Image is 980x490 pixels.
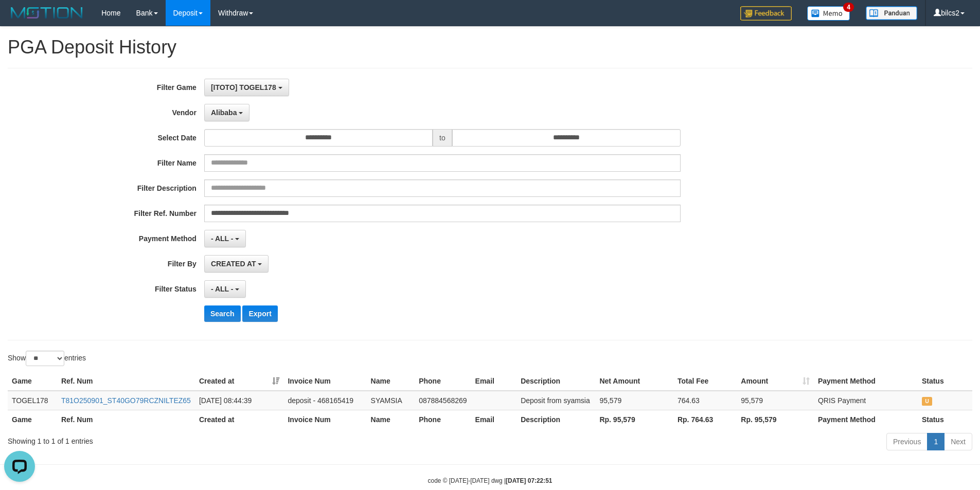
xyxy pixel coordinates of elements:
[211,285,234,293] span: - ALL -
[4,4,35,35] button: Open LiveChat chat widget
[211,260,256,268] span: CREATED AT
[843,3,854,12] span: 4
[195,372,284,391] th: Created at: activate to sort column ascending
[415,372,471,391] th: Phone
[595,410,673,429] th: Rp. 95,579
[242,305,277,322] button: Export
[737,372,814,391] th: Amount: activate to sort column ascending
[927,433,945,450] a: 1
[595,391,673,410] td: 95,579
[673,410,737,429] th: Rp. 764.63
[8,410,57,429] th: Game
[918,372,972,391] th: Status
[204,280,246,298] button: - ALL -
[204,305,241,322] button: Search
[8,351,86,366] label: Show entries
[61,396,191,405] a: T81O250901_ST40GO79RCZNILTEZ65
[367,410,415,429] th: Name
[204,104,250,121] button: Alibaba
[195,391,284,410] td: [DATE] 08:44:39
[737,391,814,410] td: 95,579
[8,5,86,21] img: MOTION_logo.png
[367,391,415,410] td: SYAMSIA
[471,410,517,429] th: Email
[204,255,269,273] button: CREATED AT
[204,230,246,247] button: - ALL -
[673,372,737,391] th: Total Fee
[211,83,276,92] span: [ITOTO] TOGEL178
[922,397,932,406] span: UNPAID
[283,410,366,429] th: Invoice Num
[595,372,673,391] th: Net Amount
[433,129,452,147] span: to
[814,372,918,391] th: Payment Method
[918,410,972,429] th: Status
[26,351,64,366] select: Showentries
[516,372,595,391] th: Description
[367,372,415,391] th: Name
[814,410,918,429] th: Payment Method
[211,108,237,117] span: Alibaba
[8,432,401,446] div: Showing 1 to 1 of 1 entries
[471,372,517,391] th: Email
[807,6,850,21] img: Button%20Memo.svg
[740,6,792,21] img: Feedback.jpg
[886,433,928,450] a: Previous
[283,391,366,410] td: deposit - 468165419
[8,37,972,58] h1: PGA Deposit History
[8,391,57,410] td: TOGEL178
[283,372,366,391] th: Invoice Num
[516,410,595,429] th: Description
[506,477,552,484] strong: [DATE] 07:22:51
[673,391,737,410] td: 764.63
[211,234,234,243] span: - ALL -
[415,391,471,410] td: 087884568269
[204,79,289,96] button: [ITOTO] TOGEL178
[8,372,57,391] th: Game
[814,391,918,410] td: QRIS Payment
[428,477,553,484] small: code © [DATE]-[DATE] dwg |
[195,410,284,429] th: Created at
[415,410,471,429] th: Phone
[57,410,195,429] th: Ref. Num
[944,433,972,450] a: Next
[516,391,595,410] td: Deposit from syamsia
[57,372,195,391] th: Ref. Num
[866,6,917,20] img: panduan.png
[737,410,814,429] th: Rp. 95,579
